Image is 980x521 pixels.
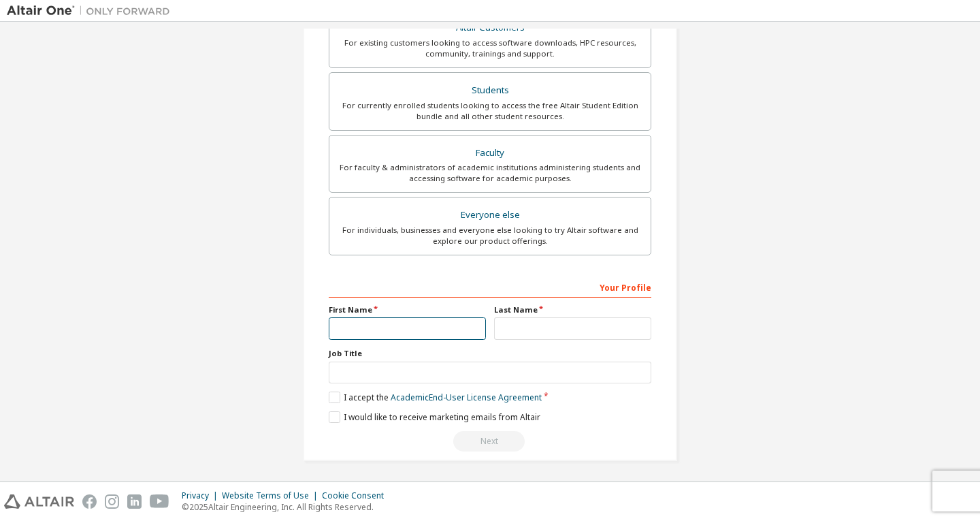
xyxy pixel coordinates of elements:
[338,144,642,163] div: Faculty
[322,490,392,501] div: Cookie Consent
[105,494,119,509] img: instagram.svg
[82,494,97,509] img: facebook.svg
[4,494,74,509] img: altair_logo.svg
[329,304,486,315] label: First Name
[329,411,540,423] label: I would like to receive marketing emails from Altair
[338,81,642,100] div: Students
[329,392,542,403] label: I accept the
[338,206,642,225] div: Everyone else
[329,431,651,452] div: Read and acccept EULA to continue
[182,490,222,501] div: Privacy
[338,162,642,184] div: For faculty & administrators of academic institutions administering students and accessing softwa...
[338,100,642,122] div: For currently enrolled students looking to access the free Altair Student Edition bundle and all ...
[494,304,651,315] label: Last Name
[338,225,642,247] div: For individuals, businesses and everyone else looking to try Altair software and explore our prod...
[222,490,322,501] div: Website Terms of Use
[391,392,542,403] a: Academic End-User License Agreement
[150,494,169,509] img: youtube.svg
[338,37,642,59] div: For existing customers looking to access software downloads, HPC resources, community, trainings ...
[182,501,392,513] p: © 2025 Altair Engineering, Inc. All Rights Reserved.
[329,276,651,298] div: Your Profile
[127,494,142,509] img: linkedin.svg
[7,4,177,18] img: Altair One
[329,348,651,359] label: Job Title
